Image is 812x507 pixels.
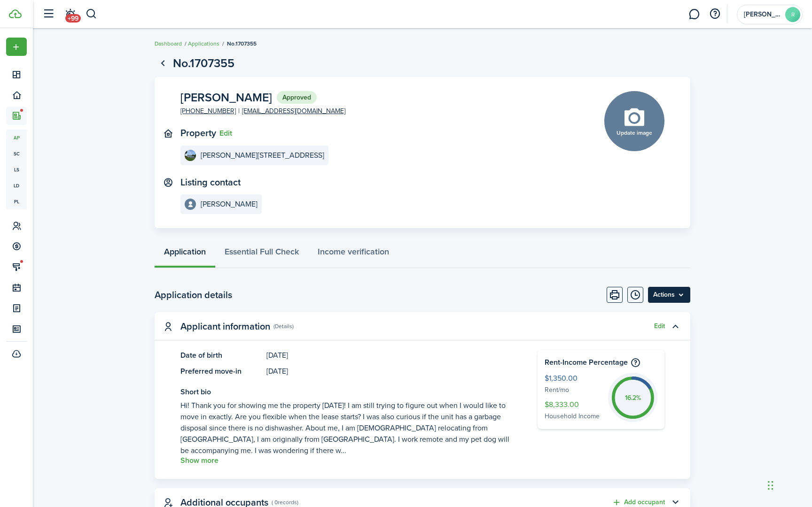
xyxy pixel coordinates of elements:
[173,54,234,72] h1: No.1707355
[180,456,219,465] button: Show more
[273,322,294,330] panel-main-subtitle: (Details)
[685,2,703,26] a: Messaging
[155,350,690,479] panel-main-body: Toggle accordion
[6,193,27,209] a: pl
[607,287,623,303] button: Print
[65,14,81,23] span: +99
[180,106,236,116] a: [PHONE_NUMBER]
[667,318,683,334] button: Toggle accordion
[545,399,603,411] span: $8,333.00
[6,130,27,146] a: ap
[201,200,258,208] e-details-info-title: [PERSON_NAME]
[545,373,603,385] span: $1,350.00
[785,7,800,22] avatar-text: R
[6,161,27,177] a: ls
[201,151,324,160] e-details-info-title: [PERSON_NAME][STREET_ADDRESS]
[604,91,664,151] button: Update image
[6,146,27,161] a: sc
[180,321,270,332] panel-main-title: Applicant information
[272,498,298,507] panel-main-subtitle: ( 0 records )
[277,91,317,104] status: Approved
[180,92,272,103] span: [PERSON_NAME]
[180,128,216,138] text-item: Property
[707,6,723,22] button: Open resource center
[266,366,510,377] panel-main-description: [DATE]
[242,106,345,116] a: [EMAIL_ADDRESS][DOMAIN_NAME]
[627,287,643,303] button: Timeline
[180,400,509,465] see-more: Hi! Thank you for showing me the property [DATE]! I am still trying to figure out when I would li...
[155,55,171,71] a: Go back
[648,287,690,303] button: Open menu
[9,9,22,18] img: TenantCloud
[545,411,603,422] span: Household Income
[215,240,308,268] a: Essential Full Check
[180,386,509,398] panel-main-title: Short bio
[654,323,665,330] button: Edit
[219,129,232,138] button: Edit
[180,177,241,188] text-item: Listing contact
[188,39,219,48] a: Applications
[155,288,232,302] h2: Application details
[768,471,773,499] div: Drag
[308,240,398,268] a: Income verification
[6,177,27,193] a: ld
[545,385,603,396] span: Rent/mo
[155,39,182,48] a: Dashboard
[744,11,781,18] span: Raymond
[39,5,57,23] button: Open sidebar
[648,287,690,303] menu-btn: Actions
[61,2,79,26] a: Notifications
[86,6,97,22] button: Search
[545,357,657,368] h4: Rent-Income Percentage
[6,38,27,56] button: Open menu
[180,350,262,361] panel-main-title: Date of birth
[266,350,510,361] panel-main-description: [DATE]
[180,366,262,377] panel-main-title: Preferred move-in
[765,462,812,507] iframe: Chat Widget
[185,150,196,161] img: Craven Street
[227,39,257,48] span: No.1707355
